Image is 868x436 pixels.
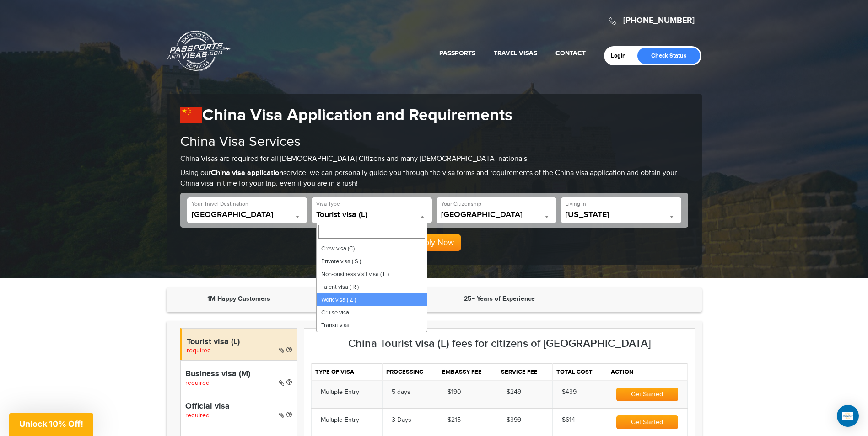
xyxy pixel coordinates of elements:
[567,294,693,305] iframe: Customer reviews powered by Trustpilot
[507,416,521,424] span: $399
[616,415,678,429] button: Get Started
[441,210,552,223] span: United States
[447,416,461,424] span: $215
[316,210,427,223] span: Tourist visa (L)
[318,225,425,239] input: Search
[317,242,427,255] li: Crew visa (C)
[837,405,859,427] div: Open Intercom Messenger
[566,200,586,208] label: Living In
[317,281,427,293] li: Talent visa ( R )
[180,106,688,125] h1: China Visa Application and Requirements
[562,388,577,396] span: $439
[187,338,292,347] h4: Tourist visa (L)
[611,52,632,59] a: Login
[192,200,248,208] label: Your Travel Destination
[637,48,700,64] a: Check Status
[316,210,427,219] span: Tourist visa (L)
[392,388,410,396] span: 5 days
[408,234,461,251] button: Apply Now
[464,295,535,303] strong: 25+ Years of Experience
[321,416,359,424] span: Multiple Entry
[311,338,688,350] h3: China Tourist visa (L) fees for citizens of [GEOGRAPHIC_DATA]
[9,413,93,436] div: Unlock 10% Off!
[321,388,359,396] span: Multiple Entry
[180,134,688,149] h2: China Visa Services
[439,49,475,57] a: Passports
[616,388,678,401] button: Get Started
[207,295,270,303] strong: 1M Happy Customers
[607,363,687,380] th: Action
[192,210,303,219] span: China
[317,255,427,268] li: Private visa ( S )
[185,370,292,379] h4: Business visa (M)
[392,416,411,424] span: 3 Days
[185,412,210,419] span: required
[316,200,340,208] label: Visa Type
[185,379,210,387] span: required
[317,268,427,281] li: Non-business visit visa ( F )
[211,169,283,177] strong: China visa application
[441,210,552,219] span: United States
[552,363,607,380] th: Total cost
[438,363,497,380] th: Embassy fee
[317,306,427,319] li: Cruise visa
[616,419,678,426] a: Get Started
[185,402,292,411] h4: Official visa
[317,319,427,332] li: Transit visa
[187,347,211,354] span: required
[566,210,677,223] span: California
[311,363,382,380] th: Type of visa
[180,154,688,165] p: China Visas are required for all [DEMOGRAPHIC_DATA] Citizens and many [DEMOGRAPHIC_DATA] nationals.
[566,210,677,219] span: California
[494,49,537,57] a: Travel Visas
[382,363,438,380] th: Processing
[555,49,586,57] a: Contact
[447,388,461,396] span: $190
[507,388,521,396] span: $249
[623,16,695,26] a: [PHONE_NUMBER]
[180,168,688,189] p: Using our service, we can personally guide you through the visa forms and requirements of the Chi...
[192,210,303,223] span: China
[317,293,427,306] li: Work visa ( Z )
[167,30,232,71] a: Passports & [DOMAIN_NAME]
[497,363,553,380] th: Service fee
[562,416,575,424] span: $614
[441,200,481,208] label: Your Citizenship
[616,391,678,398] a: Get Started
[19,419,83,429] span: Unlock 10% Off!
